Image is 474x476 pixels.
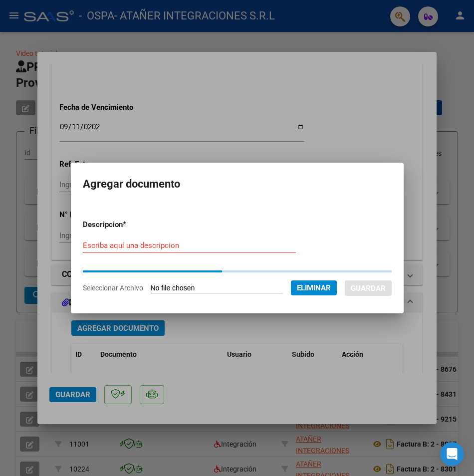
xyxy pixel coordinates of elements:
p: Descripcion [83,219,176,231]
span: Seleccionar Archivo [83,284,143,292]
button: Eliminar [291,280,337,295]
button: Guardar [345,280,392,296]
span: Guardar [351,284,386,293]
div: Open Intercom Messenger [440,442,464,466]
h2: Agregar documento [83,175,392,194]
span: Eliminar [297,283,331,292]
